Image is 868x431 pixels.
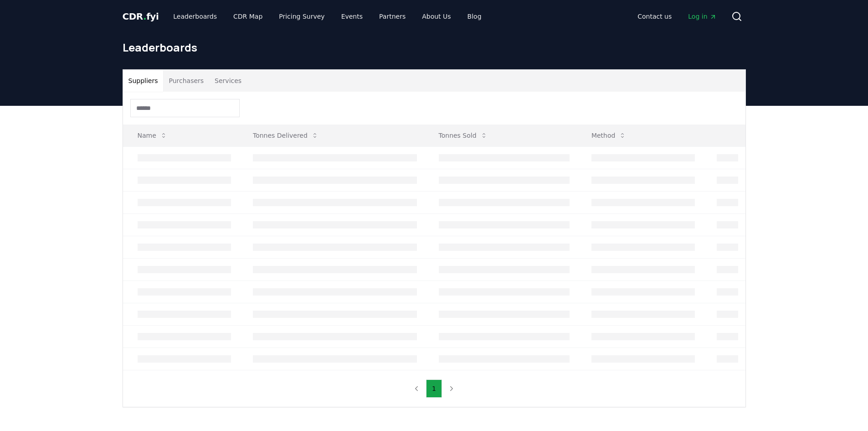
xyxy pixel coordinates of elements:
[584,126,634,145] button: Method
[166,8,224,25] a: Leaderboards
[334,8,370,25] a: Events
[123,11,159,22] span: CDR fyi
[688,12,716,21] span: Log in
[143,11,146,22] span: .
[372,8,413,25] a: Partners
[226,8,270,25] a: CDR Map
[426,379,442,398] button: 1
[163,70,209,92] button: Purchasers
[209,70,247,92] button: Services
[272,8,332,25] a: Pricing Survey
[166,8,488,25] nav: Main
[681,8,724,25] a: Log in
[130,126,175,145] button: Name
[415,8,458,25] a: About Us
[630,8,724,25] nav: Main
[460,8,489,25] a: Blog
[431,126,495,145] button: Tonnes Sold
[246,126,326,145] button: Tonnes Delivered
[123,70,164,92] button: Suppliers
[123,10,159,23] a: CDR.fyi
[123,40,746,55] h1: Leaderboards
[630,8,679,25] a: Contact us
